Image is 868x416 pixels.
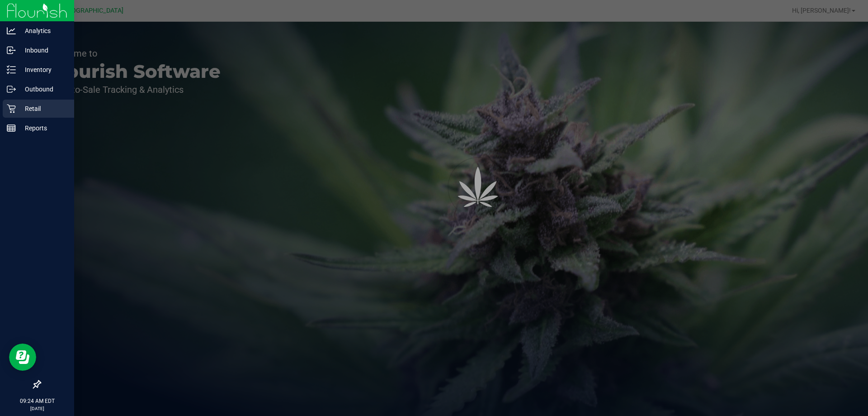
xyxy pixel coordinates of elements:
[7,46,16,55] inline-svg: Inbound
[9,344,36,371] iframe: Resource center
[7,65,16,74] inline-svg: Inventory
[16,123,70,134] p: Reports
[16,103,70,114] p: Retail
[16,84,70,95] p: Outbound
[16,25,70,36] p: Analytics
[7,104,16,113] inline-svg: Retail
[16,64,70,75] p: Inventory
[7,124,16,133] inline-svg: Reports
[16,45,70,56] p: Inbound
[7,26,16,35] inline-svg: Analytics
[4,405,70,412] p: [DATE]
[4,397,70,405] p: 09:24 AM EDT
[7,85,16,94] inline-svg: Outbound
